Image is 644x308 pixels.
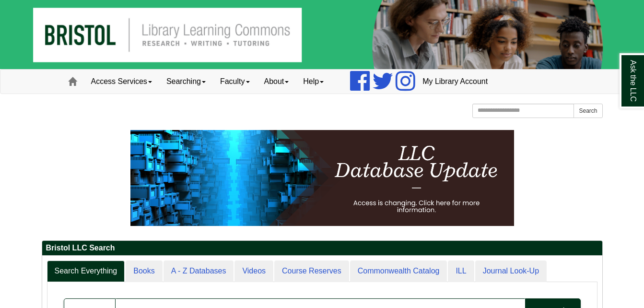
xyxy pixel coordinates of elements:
img: HTML tutorial [130,130,514,226]
a: A - Z Databases [164,261,234,282]
a: Videos [234,261,273,282]
a: Journal Look-Up [475,261,547,282]
a: Commonwealth Catalog [350,261,447,282]
a: Books [126,261,162,282]
a: Faculty [213,70,257,94]
a: My Library Account [415,70,495,94]
button: Search [574,104,602,118]
a: Help [296,70,331,94]
a: About [257,70,296,94]
a: ILL [448,261,474,282]
a: Course Reserves [274,261,349,282]
h2: Bristol LLC Search [42,241,602,256]
a: Search Everything [47,261,125,282]
a: Searching [159,70,213,94]
a: Access Services [84,70,159,94]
